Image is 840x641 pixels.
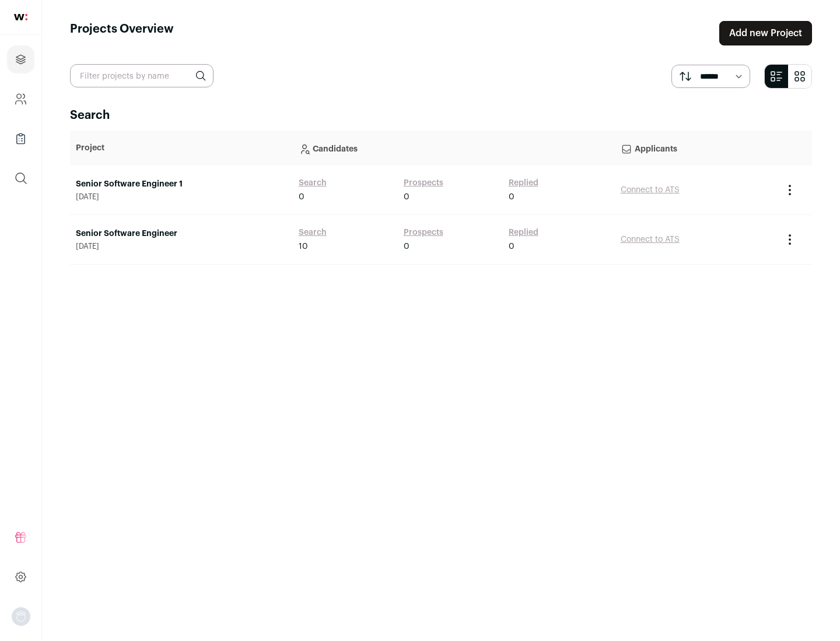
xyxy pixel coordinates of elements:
[621,136,771,160] p: Applicants
[76,142,287,154] p: Project
[76,178,287,190] a: Senior Software Engineer 1
[404,177,443,189] a: Prospects
[509,227,538,238] a: Replied
[76,228,287,240] a: Senior Software Engineer
[404,191,409,203] span: 0
[7,45,34,73] a: Projects
[509,177,538,189] a: Replied
[621,235,680,244] a: Connect to ATS
[509,241,514,252] span: 0
[299,227,327,238] a: Search
[783,183,797,197] button: Project Actions
[404,241,409,252] span: 0
[299,241,308,252] span: 10
[783,233,797,246] button: Project Actions
[12,607,30,626] button: Open dropdown
[299,136,609,160] p: Candidates
[509,191,514,203] span: 0
[621,186,680,194] a: Connect to ATS
[299,191,304,203] span: 0
[70,21,174,45] h1: Projects Overview
[76,192,287,202] span: [DATE]
[70,107,812,124] h2: Search
[12,607,30,626] img: nopic.png
[7,125,34,153] a: Company Lists
[7,85,34,113] a: Company and ATS Settings
[719,21,812,45] a: Add new Project
[70,64,213,87] input: Filter projects by name
[14,14,27,20] img: wellfound-shorthand-0d5821cbd27db2630d0214b213865d53afaa358527fdda9d0ea32b1df1b89c2c.svg
[299,177,327,189] a: Search
[404,227,443,238] a: Prospects
[76,242,287,251] span: [DATE]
